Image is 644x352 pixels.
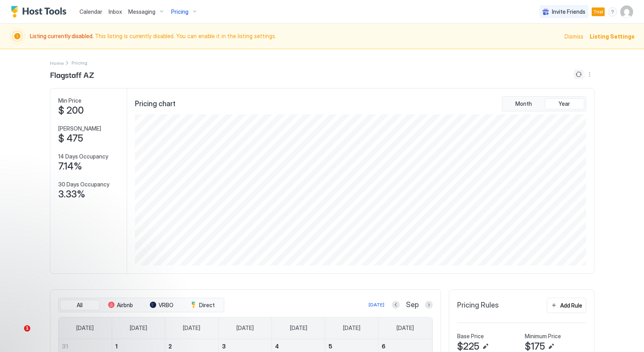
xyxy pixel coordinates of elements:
[6,276,163,331] iframe: Intercom notifications message
[282,317,315,339] a: Thursday
[608,7,617,17] div: menu
[115,343,118,350] span: 1
[175,317,208,339] a: Tuesday
[58,160,82,172] span: 7.14%
[58,188,85,200] span: 3.33%
[552,8,585,15] span: Invite Friends
[620,6,633,18] div: User profile
[229,317,262,339] a: Wednesday
[30,33,95,39] span: Listing currently disabled.
[8,325,27,344] iframe: Intercom live chat
[481,342,490,351] button: Edit
[50,60,64,66] span: Home
[425,301,433,309] button: Next month
[50,59,64,67] div: Breadcrumb
[50,68,94,80] span: Flagstaff AZ
[560,301,582,310] div: Add Rule
[382,343,386,350] span: 6
[62,343,68,350] span: 31
[547,298,586,313] button: Add Rule
[222,343,226,350] span: 3
[30,33,560,40] span: This listing is currently disabled. You can enable it in the listing settings.
[406,300,419,310] span: Sep
[545,98,584,109] button: Year
[79,8,102,15] span: Calendar
[109,7,122,16] a: Inbox
[585,70,594,79] div: menu
[109,8,122,15] span: Inbox
[515,100,532,107] span: Month
[335,317,368,339] a: Friday
[565,32,583,41] div: Dismiss
[50,59,64,67] a: Home
[546,342,556,351] button: Edit
[11,6,70,18] a: Host Tools Logo
[58,133,83,144] span: $ 475
[290,324,307,332] span: [DATE]
[525,333,561,340] span: Minimum Price
[58,125,101,132] span: [PERSON_NAME]
[135,100,175,109] span: Pricing chart
[397,324,414,332] span: [DATE]
[457,301,499,310] span: Pricing Rules
[24,325,30,332] span: 1
[183,300,222,311] button: Direct
[457,333,484,340] span: Base Price
[159,302,173,309] span: VRBO
[58,181,109,188] span: 30 Days Occupancy
[183,324,200,332] span: [DATE]
[58,97,81,104] span: Min Price
[79,7,102,16] a: Calendar
[389,317,422,339] a: Saturday
[590,32,635,41] div: Listing Settings
[328,343,332,350] span: 5
[236,324,254,332] span: [DATE]
[574,70,583,79] button: Sync prices
[343,324,360,332] span: [DATE]
[72,60,87,66] span: Breadcrumb
[559,100,570,107] span: Year
[367,300,386,310] button: [DATE]
[58,153,108,160] span: 14 Days Occupancy
[199,302,215,309] span: Direct
[392,301,400,309] button: Previous month
[171,8,188,15] span: Pricing
[128,8,155,15] span: Messaging
[275,343,279,350] span: 4
[168,343,172,350] span: 2
[369,301,384,308] div: [DATE]
[504,98,543,109] button: Month
[502,96,586,111] div: tab-group
[585,70,594,79] button: More options
[58,105,84,116] span: $ 200
[593,8,603,15] span: Trial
